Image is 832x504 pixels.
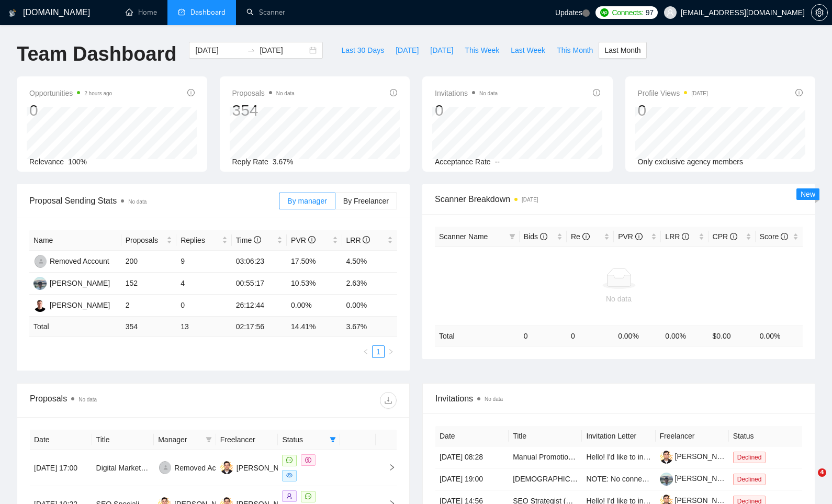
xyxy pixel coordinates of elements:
span: Opportunities [29,87,112,99]
li: Previous Page [359,345,372,358]
h1: Team Dashboard [17,42,176,66]
span: PVR [291,236,316,244]
td: Native Speakers of Polish – Talent Bench for Future Managed Services Recording Projects [509,468,582,490]
button: Last Month [599,42,646,59]
div: 0 [435,100,498,120]
th: Replies [176,230,231,251]
div: 0 [29,100,112,120]
span: 3.67% [273,158,294,166]
span: filter [509,233,515,240]
td: [DATE] 17:00 [30,450,92,486]
span: info-circle [540,233,547,240]
span: info-circle [254,236,261,243]
td: 14.41 % [287,317,342,337]
td: Digital Marketing Strategy Audit [92,450,154,486]
td: 10.53% [287,273,342,295]
img: MS [220,461,233,474]
th: Date [435,426,509,446]
a: Declined [733,475,770,483]
td: 0 [176,295,231,317]
span: LRR [665,232,689,241]
span: [DATE] [396,44,419,56]
span: 100% [68,158,87,166]
a: setting [811,8,828,17]
td: 26:12:44 [232,295,287,317]
span: info-circle [187,89,195,96]
iframe: Intercom live chat [796,468,822,494]
span: info-circle [390,89,397,96]
span: Proposals [232,87,295,99]
th: Title [509,426,582,446]
span: dollar [305,457,311,463]
span: Score [760,232,788,241]
span: No data [485,396,503,402]
span: left [363,349,369,355]
img: DS [33,299,47,312]
td: 4 [176,273,231,295]
td: $ 0.00 [709,326,756,346]
span: Declined [733,452,766,463]
td: 0.00 % [661,326,708,346]
th: Status [729,426,802,446]
span: info-circle [682,233,689,240]
div: No data [439,293,799,305]
a: Manual Promotion and Installation of Chrome Extension [513,453,694,461]
td: 2.63% [342,273,398,295]
a: 1 [373,346,384,357]
time: [DATE] [691,91,707,96]
span: info-circle [635,233,643,240]
th: Name [29,230,121,251]
div: Removed Account [174,462,234,474]
a: MS[PERSON_NAME] [220,463,297,471]
span: Re [571,232,590,241]
span: Invitations [435,87,498,99]
th: Invitation Letter [582,426,655,446]
button: [DATE] [390,42,424,59]
span: Dashboard [190,8,226,17]
span: 97 [646,7,654,18]
li: Next Page [385,345,397,358]
span: No data [128,199,147,205]
div: 354 [232,100,295,120]
button: right [385,345,397,358]
td: Total [29,317,121,337]
span: info-circle [781,233,788,240]
span: This Month [557,44,593,56]
span: eye [286,472,293,478]
td: 4.50% [342,251,398,273]
span: Acceptance Rate [435,158,491,166]
td: 0.00 % [756,326,803,346]
input: Start date [195,44,243,56]
button: This Month [551,42,599,59]
span: Updates [555,8,582,17]
button: left [359,345,372,358]
th: Proposals [121,230,176,251]
td: 9 [176,251,231,273]
span: info-circle [593,89,600,96]
a: DS[PERSON_NAME] [33,300,110,309]
a: YM[PERSON_NAME] [33,278,110,287]
td: 152 [121,273,176,295]
a: [PERSON_NAME] [660,452,735,461]
span: Only exclusive agency members [638,158,744,166]
span: setting [812,8,827,17]
span: user [667,9,674,16]
span: info-circle [308,236,316,243]
span: Connects: [612,7,643,18]
span: filter [507,229,518,244]
td: 200 [121,251,176,273]
td: Manual Promotion and Installation of Chrome Extension [509,446,582,468]
td: 0.00 % [614,326,661,346]
img: c1J0b20xq_WUghEqO4suMbKXSKIoOpGh22SF0fXe0e7X8VMNyH90yHZg5aT-_cWY0H [660,451,673,464]
span: message [305,493,311,499]
span: info-circle [363,236,370,243]
th: Title [92,430,154,450]
a: homeHome [126,8,157,17]
span: right [380,464,396,471]
span: Relevance [29,158,64,166]
span: Last Month [604,44,640,56]
img: YM [33,277,47,290]
button: download [380,392,397,409]
img: RA [35,255,48,268]
a: [PERSON_NAME] [660,474,735,483]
